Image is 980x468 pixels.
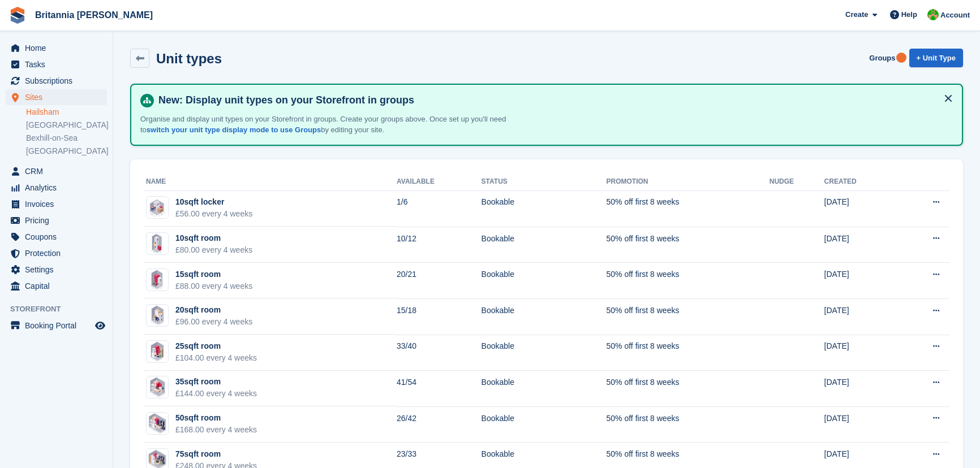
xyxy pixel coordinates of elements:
[175,280,252,292] div: £88.00 every 4 weeks
[25,229,93,245] span: Coupons
[6,318,107,333] a: menu
[845,9,868,20] span: Create
[6,73,107,89] a: menu
[824,406,897,443] td: [DATE]
[607,298,770,335] td: 50% off first 8 weeks
[25,278,93,294] span: Capital
[26,107,107,118] a: Hailsham
[6,40,107,56] a: menu
[31,6,157,24] a: Britannia [PERSON_NAME]
[6,229,107,245] a: menu
[147,412,168,435] img: 50FT.png
[940,10,970,21] span: Account
[25,318,93,333] span: Booking Portal
[175,424,257,436] div: £168.00 every 4 weeks
[824,298,897,335] td: [DATE]
[6,262,107,278] a: menu
[25,73,93,89] span: Subscriptions
[607,335,770,371] td: 50% off first 8 weeks
[150,232,165,255] img: 10FT-High.png
[770,173,824,191] th: Nudge
[175,388,257,400] div: £144.00 every 4 weeks
[482,173,607,191] th: Status
[25,89,93,105] span: Sites
[25,40,93,56] span: Home
[824,263,897,299] td: [DATE]
[140,114,536,136] p: Organise and display unit types on your Storefront in groups. Create your groups above. Once set ...
[175,196,252,208] div: 10sqft locker
[175,232,252,244] div: 10sqft room
[6,278,107,294] a: menu
[25,163,93,179] span: CRM
[397,263,482,299] td: 20/21
[607,190,770,227] td: 50% off first 8 weeks
[865,49,900,67] a: Groups
[175,412,257,424] div: 50sqft room
[607,406,770,443] td: 50% off first 8 weeks
[149,268,165,291] img: 15FT.png
[397,173,482,191] th: Available
[482,227,607,263] td: Bookable
[25,196,93,212] span: Invoices
[6,180,107,196] a: menu
[397,406,482,443] td: 26/42
[149,304,166,327] img: 20FT.png
[482,406,607,443] td: Bookable
[25,180,93,196] span: Analytics
[147,197,168,218] img: 10FT.png
[909,49,963,67] a: + Unit Type
[9,7,26,24] img: stora-icon-8386f47178a22dfd0bd8f6a31ec36ba5ce8667c1dd55bd0f319d3a0aa187defe.svg
[482,298,607,335] td: Bookable
[10,304,113,315] span: Storefront
[175,208,252,220] div: £56.00 every 4 weeks
[482,335,607,371] td: Bookable
[824,371,897,407] td: [DATE]
[25,57,93,72] span: Tasks
[927,9,939,20] img: Wendy Thorp
[6,196,107,212] a: menu
[175,244,252,256] div: £80.00 every 4 weeks
[607,371,770,407] td: 50% off first 8 weeks
[175,304,252,316] div: 20sqft room
[175,352,257,364] div: £104.00 every 4 weeks
[482,190,607,227] td: Bookable
[25,245,93,261] span: Protection
[397,335,482,371] td: 33/40
[148,376,167,398] img: 35FT.png
[148,340,166,363] img: 25FT.png
[156,51,222,66] h2: Unit types
[6,163,107,179] a: menu
[175,316,252,328] div: £96.00 every 4 weeks
[175,340,257,352] div: 25sqft room
[6,245,107,261] a: menu
[26,133,107,144] a: Bexhill-on-Sea
[6,213,107,228] a: menu
[482,263,607,299] td: Bookable
[397,298,482,335] td: 15/18
[397,227,482,263] td: 10/12
[25,213,93,228] span: Pricing
[397,371,482,407] td: 41/54
[154,94,953,107] h4: New: Display unit types on your Storefront in groups
[824,335,897,371] td: [DATE]
[144,173,397,191] th: Name
[607,173,770,191] th: Promotion
[6,57,107,72] a: menu
[147,125,321,134] a: switch your unit type display mode to use Groups
[25,262,93,278] span: Settings
[26,120,107,131] a: [GEOGRAPHIC_DATA]
[824,173,897,191] th: Created
[26,146,107,157] a: [GEOGRAPHIC_DATA]
[824,190,897,227] td: [DATE]
[607,263,770,299] td: 50% off first 8 weeks
[896,53,906,63] div: Tooltip anchor
[607,227,770,263] td: 50% off first 8 weeks
[824,227,897,263] td: [DATE]
[175,268,252,280] div: 15sqft room
[6,89,107,105] a: menu
[901,9,917,20] span: Help
[93,319,107,332] a: Preview store
[397,190,482,227] td: 1/6
[175,376,257,388] div: 35sqft room
[175,448,257,460] div: 75sqft room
